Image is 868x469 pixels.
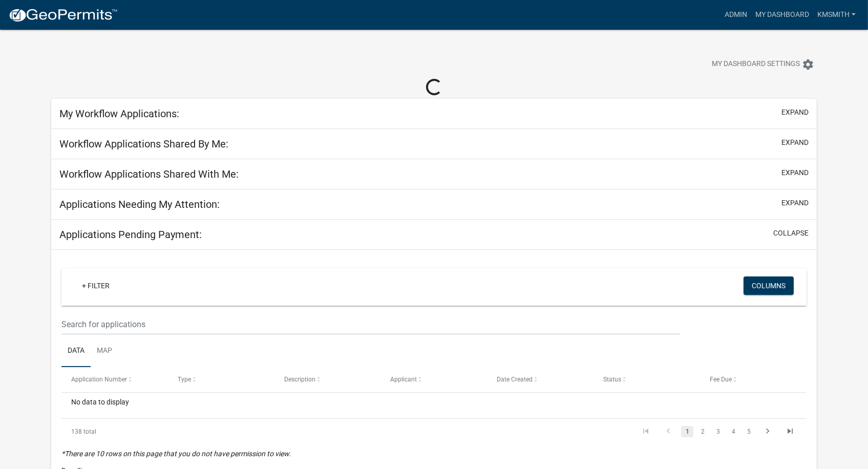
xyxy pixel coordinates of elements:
span: Status [603,376,621,383]
li: page 2 [695,423,710,440]
input: Search for applications [61,314,680,335]
span: Date Created [497,376,533,383]
button: expand [781,107,809,118]
a: go to next page [758,426,777,437]
span: Description [284,376,315,383]
datatable-header-cell: Applicant [380,367,487,392]
datatable-header-cell: Status [594,367,700,392]
span: Applicant [390,376,417,383]
span: My Dashboard Settings [712,58,800,71]
datatable-header-cell: Fee Due [700,367,807,392]
a: Map [91,335,118,368]
datatable-header-cell: Type [168,367,274,392]
a: Data [61,335,91,368]
h5: Workflow Applications Shared By Me: [59,138,228,150]
button: collapse [773,228,809,239]
h5: Applications Pending Payment: [59,228,202,241]
button: expand [781,198,809,208]
h5: My Workflow Applications: [59,108,179,120]
li: page 4 [726,423,741,440]
h5: Workflow Applications Shared With Me: [59,168,239,180]
li: page 5 [741,423,756,440]
a: go to first page [636,426,655,437]
button: expand [781,167,809,178]
a: + Filter [74,276,118,295]
a: 2 [696,426,709,437]
div: 138 total [61,419,209,444]
a: go to last page [780,426,800,437]
a: 3 [712,426,724,437]
datatable-header-cell: Description [274,367,380,392]
span: Application Number [71,376,127,383]
button: Columns [744,276,794,295]
li: page 3 [710,423,726,440]
a: go to previous page [659,426,678,437]
h5: Applications Needing My Attention: [59,198,220,210]
span: Fee Due [710,376,732,383]
a: My Dashboard [751,5,813,25]
datatable-header-cell: Application Number [61,367,168,392]
a: 4 [727,426,739,437]
i: *There are 10 rows on this page that you do not have permission to view. [61,450,291,458]
a: 5 [743,426,755,437]
li: page 1 [680,423,695,440]
i: settings [802,58,814,71]
a: kmsmith [813,5,860,25]
button: My Dashboard Settingssettings [704,54,822,74]
span: Type [178,376,191,383]
a: Admin [721,5,751,25]
div: No data to display [61,393,807,418]
a: 1 [681,426,693,437]
button: expand [781,137,809,148]
datatable-header-cell: Date Created [487,367,594,392]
